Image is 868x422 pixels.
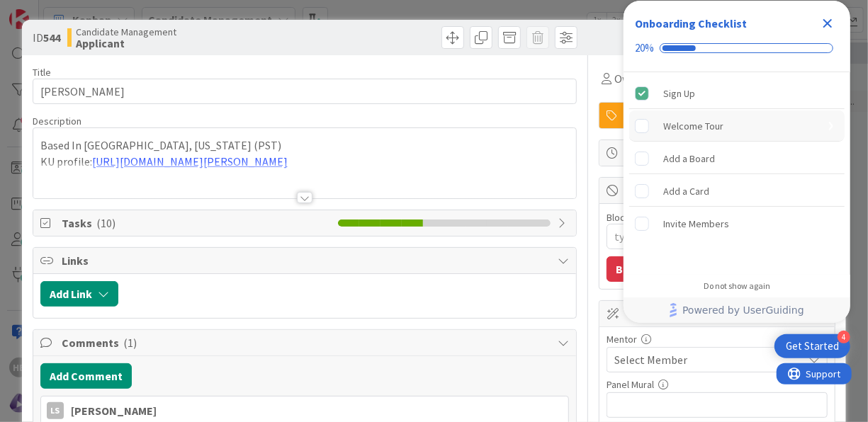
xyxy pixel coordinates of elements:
div: 20% [635,42,654,55]
label: Title [33,66,51,79]
p: Based In [GEOGRAPHIC_DATA], [US_STATE] (PST) [40,137,570,154]
a: Powered by UserGuiding [631,297,843,323]
div: Add a Board is incomplete. [629,143,845,174]
div: Invite Members [663,215,729,232]
div: Close Checklist [816,12,839,35]
div: Open Get Started checklist, remaining modules: 4 [774,334,850,358]
span: Links [62,252,551,269]
div: Checklist items [624,72,850,271]
p: KU profile: [40,154,570,170]
div: Welcome Tour [663,118,723,135]
button: Add Link [40,281,118,307]
div: Add a Board [663,150,715,167]
span: Owner [614,70,646,87]
span: Description [33,115,81,127]
span: ( 1 ) [123,336,137,350]
div: Panel Mural [607,380,828,389]
div: 4 [838,331,850,343]
div: Sign Up [663,85,695,102]
div: Do not show again [704,280,770,292]
span: Candidate Management [76,26,176,38]
div: LS [47,402,64,419]
div: Add a Card is incomplete. [629,176,845,207]
div: Sign Up is complete. [629,78,845,109]
span: Comments [62,334,551,351]
b: 544 [43,30,60,45]
span: Tasks [62,215,332,232]
span: Support [30,2,64,19]
span: ID [33,29,60,46]
b: Applicant [76,38,176,49]
label: Blocked Reason [607,211,675,224]
button: Add Comment [40,363,132,389]
div: Footer [624,297,850,323]
div: Onboarding Checklist [635,15,747,32]
div: Get Started [786,339,839,353]
button: Block [607,256,655,282]
div: Add a Card [663,183,709,200]
input: type card name here... [33,79,577,104]
a: [URL][DOMAIN_NAME][PERSON_NAME] [92,154,288,169]
div: Checklist Container [624,1,850,323]
span: ( 10 ) [96,216,115,230]
div: Invite Members is incomplete. [629,208,845,239]
span: Powered by UserGuiding [682,302,804,319]
div: Mentor [607,334,828,344]
div: [PERSON_NAME] [71,402,157,419]
div: Welcome Tour is incomplete. [629,110,845,142]
span: Select Member [614,351,687,368]
div: Checklist progress: 20% [635,42,839,55]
